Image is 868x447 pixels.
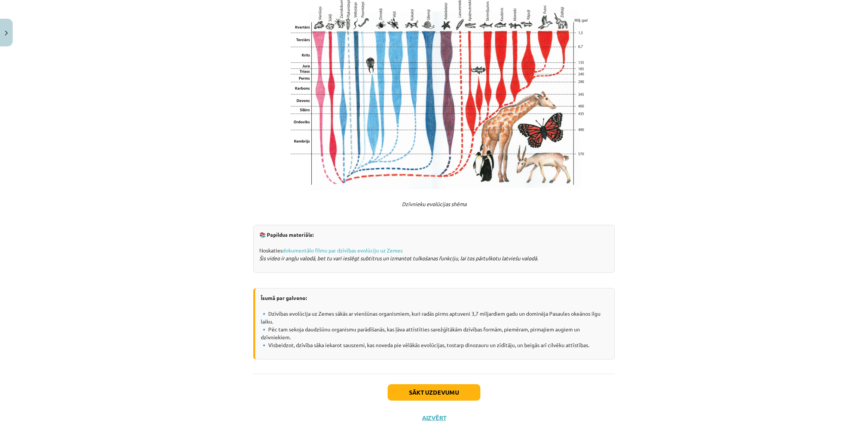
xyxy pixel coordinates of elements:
button: Aizvērt [420,414,448,422]
p: 🔹 Dzīvības evolūcija uz Zemes sākās ar vienšūnas organismiem, kuri radās pirms aptuveni 3,7 milja... [261,294,609,349]
strong: 📚 Papildus materiāls: [259,231,314,238]
strong: Īsumā par galveno: [261,294,307,301]
a: dokumentālo filmu par dzīvības evolūciju uz Zemes [282,247,403,254]
em: Šis video ir angļu valodā, bet tu vari ieslēgt subtitrus un izmantot tulkošanas funkciju, lai tos... [259,255,538,261]
img: icon-close-lesson-0947bae3869378f0d4975bcd49f059093ad1ed9edebbc8119c70593378902aed.svg [5,31,8,36]
button: Sākt uzdevumu [388,384,480,401]
div: Noskaties [253,225,615,273]
em: Dzīvnieku evolūcijas shēma [402,200,467,207]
